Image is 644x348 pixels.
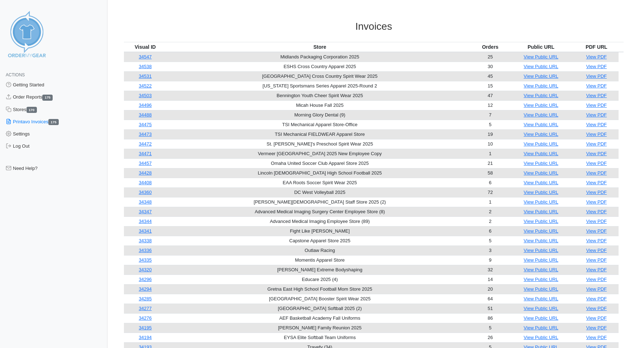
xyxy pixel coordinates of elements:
td: Morning Glory Dental (9) [167,110,473,120]
td: Advanced Medical Imaging Surgery Center Employee Store (8) [167,207,473,216]
td: TSI Mechanical Apparel Store-Office [167,120,473,129]
td: EAA Roots Soccer Spirit Wear 2025 [167,178,473,187]
a: View Public URL [524,93,558,98]
a: View PDF [586,296,607,301]
td: Fight Like [PERSON_NAME] [167,226,473,236]
a: View PDF [586,83,607,89]
span: Actions [6,72,25,77]
a: View Public URL [524,219,558,224]
a: View Public URL [524,180,558,185]
a: 34457 [139,161,152,166]
td: 5 [473,236,507,245]
td: 12 [473,100,507,110]
td: 51 [473,304,507,313]
td: [GEOGRAPHIC_DATA] Booster Spirit Wear 2025 [167,294,473,304]
a: 34471 [139,151,152,156]
a: View PDF [586,132,607,137]
a: 34336 [139,248,152,253]
td: 5 [473,120,507,129]
a: 34194 [139,335,152,340]
a: View PDF [586,306,607,311]
a: 34294 [139,286,152,292]
a: View PDF [586,209,607,214]
a: View PDF [586,228,607,234]
a: 34344 [139,219,152,224]
td: 72 [473,187,507,197]
a: View Public URL [524,199,558,205]
a: View Public URL [524,122,558,127]
td: Vermeer [GEOGRAPHIC_DATA] 2025 New Employee Copy [167,149,473,158]
td: 20 [473,284,507,294]
a: 34472 [139,141,152,147]
a: View Public URL [524,132,558,137]
td: 19 [473,129,507,139]
a: 34320 [139,267,152,272]
td: Advanced Medical Imaging Employee Store (89) [167,216,473,226]
a: 34195 [139,325,152,330]
a: View Public URL [524,103,558,108]
td: 45 [473,71,507,81]
a: 34475 [139,122,152,127]
td: 47 [473,91,507,100]
a: View Public URL [524,267,558,272]
a: 34360 [139,190,152,195]
td: Momentis Apparel Store [167,255,473,265]
td: 1 [473,197,507,207]
a: 34488 [139,112,152,118]
td: [PERSON_NAME] Extreme Bodyshaping [167,265,473,275]
a: View Public URL [524,161,558,166]
td: 26 [473,333,507,342]
a: View PDF [586,170,607,176]
a: View PDF [586,64,607,69]
td: ESHS Cross Country Apparel 2025 [167,62,473,71]
td: St. [PERSON_NAME]'s Preschool Spirit Wear 2025 [167,139,473,149]
a: View Public URL [524,151,558,156]
a: 34277 [139,306,152,311]
td: 2 [473,216,507,226]
th: Public URL [508,42,575,52]
a: View PDF [586,93,607,98]
a: 34522 [139,83,152,89]
td: Omaha United Soccer Club Apparel Store 2025 [167,158,473,168]
a: View PDF [586,238,607,243]
a: View PDF [586,73,607,79]
td: 2 [473,207,507,216]
a: View Public URL [524,296,558,301]
a: View Public URL [524,190,558,195]
a: 34538 [139,64,152,69]
td: 64 [473,294,507,304]
a: View PDF [586,122,607,127]
a: View Public URL [524,277,558,282]
a: View Public URL [524,335,558,340]
a: 34285 [139,296,152,301]
td: 7 [473,110,507,120]
span: 170 [27,107,37,113]
a: View Public URL [524,248,558,253]
a: 34473 [139,132,152,137]
td: 21 [473,158,507,168]
td: EYSA Elite Softball Team Uniforms [167,333,473,342]
td: Gretna East High School Football Mom Store 2025 [167,284,473,294]
td: [GEOGRAPHIC_DATA] Cross Country Spirit Wear 2025 [167,71,473,81]
td: TSI Mechanical FIELDWEAR Apparel Store [167,129,473,139]
td: 10 [473,139,507,149]
span: 175 [48,119,59,125]
a: View PDF [586,257,607,263]
a: 34428 [139,170,152,176]
a: View Public URL [524,83,558,89]
td: DC West Volleyball 2025 [167,187,473,197]
a: View PDF [586,325,607,330]
a: View Public URL [524,170,558,176]
a: 34531 [139,73,152,79]
td: 58 [473,168,507,178]
td: AEF Basketball Academy Fall Uniforms [167,313,473,323]
a: View PDF [586,199,607,205]
a: View PDF [586,190,607,195]
a: View PDF [586,335,607,340]
td: 86 [473,313,507,323]
a: 34503 [139,93,152,98]
a: View PDF [586,277,607,282]
th: Orders [473,42,507,52]
td: 15 [473,81,507,91]
td: 1 [473,149,507,158]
